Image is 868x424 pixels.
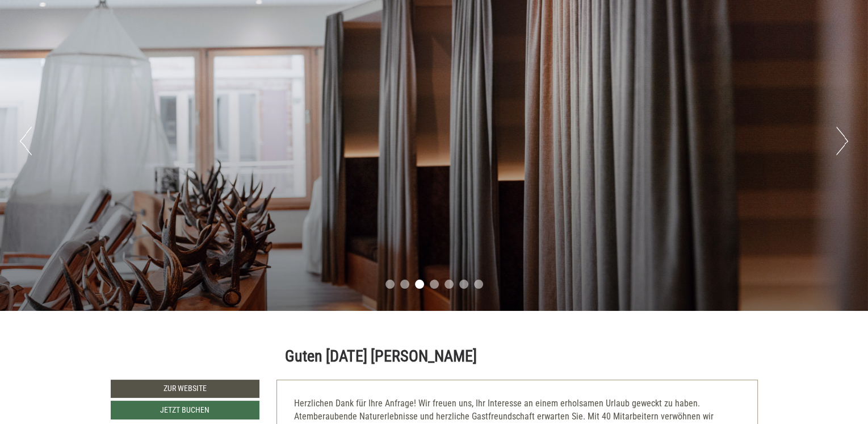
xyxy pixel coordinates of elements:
button: Previous [20,127,32,155]
h1: Guten [DATE] [PERSON_NAME] [285,348,477,365]
a: Jetzt buchen [111,401,260,419]
button: Next [836,127,848,155]
a: Zur Website [111,380,260,398]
